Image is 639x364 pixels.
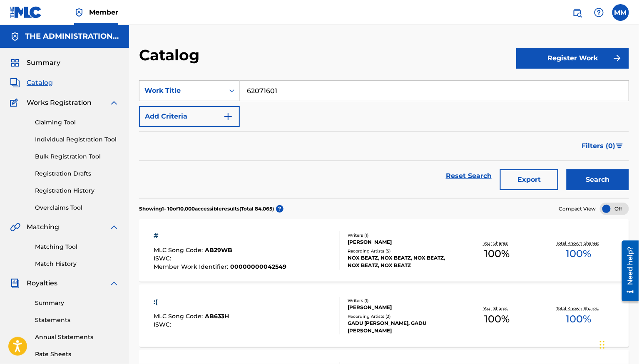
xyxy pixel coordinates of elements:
a: Match History [35,260,119,268]
button: Filters (0) [577,136,629,156]
div: Help [591,4,607,21]
img: help [594,7,604,17]
div: [PERSON_NAME] [348,238,457,246]
span: Member Work Identifier : [154,263,230,270]
div: GADU [PERSON_NAME], GADU [PERSON_NAME] [348,319,457,334]
a: SummarySummary [10,58,60,68]
img: Accounts [10,32,20,42]
img: Matching [10,222,20,232]
p: Your Shares: [483,240,511,246]
span: 100 % [566,312,591,327]
img: search [572,7,582,17]
a: :(MLC Song Code:AB633HISWC:Writers (1)[PERSON_NAME]Recording Artists (2)GADU [PERSON_NAME], GADU ... [139,285,629,347]
a: Reset Search [442,167,496,185]
button: Register Work [516,48,629,69]
a: Statements [35,316,119,324]
div: :( [154,297,229,307]
img: Top Rightsholder [74,7,84,17]
a: #MLC Song Code:AB29WBISWC:Member Work Identifier:00000000042549Writers (1)[PERSON_NAME]Recording ... [139,219,629,282]
span: 100 % [484,312,510,327]
h2: Catalog [139,46,204,64]
div: # [154,231,286,241]
span: Member [89,7,118,17]
a: Bulk Registration Tool [35,152,119,161]
button: Add Criteria [139,106,240,127]
span: Summary [27,58,60,68]
div: Writers ( 1 ) [348,232,457,238]
img: expand [109,98,119,108]
div: Drag [600,332,605,357]
span: Filters ( 0 ) [582,141,616,151]
img: Works Registration [10,98,21,108]
img: filter [616,144,623,149]
img: Royalties [10,278,20,288]
span: AB633H [205,312,229,320]
div: Recording Artists ( 2 ) [348,313,457,319]
a: Claiming Tool [35,118,119,127]
a: Registration Drafts [35,169,119,178]
span: Matching [27,222,59,232]
button: Search [567,169,629,190]
a: Annual Statements [35,333,119,342]
a: Registration History [35,186,119,195]
span: Works Registration [27,98,92,108]
div: Recording Artists ( 5 ) [348,248,457,254]
p: Total Known Shares: [556,240,601,246]
p: Your Shares: [483,305,511,312]
img: expand [109,278,119,288]
form: Search Form [139,80,629,198]
a: Public Search [569,4,586,21]
img: Catalog [10,78,20,88]
div: NOX BEATZ, NOX BEATZ, NOX BEATZ, NOX BEATZ, NOX BEATZ [348,254,457,269]
a: CatalogCatalog [10,78,53,88]
div: Writers ( 1 ) [348,297,457,304]
span: 00000000042549 [230,263,286,270]
p: Total Known Shares: [556,305,601,312]
img: 9d2ae6d4665cec9f34b9.svg [223,111,233,121]
span: Compact View [559,205,596,213]
span: 100 % [484,246,510,261]
span: Royalties [27,278,57,288]
span: ISWC : [154,255,173,262]
span: MLC Song Code : [154,246,205,254]
a: Matching Tool [35,243,119,251]
img: MLC Logo [10,6,42,18]
a: Rate Sheets [35,350,119,359]
span: MLC Song Code : [154,312,205,320]
div: User Menu [612,4,629,21]
span: 100 % [566,246,591,261]
img: expand [109,222,119,232]
div: [PERSON_NAME] [348,304,457,311]
div: Work Title [144,86,219,96]
button: Export [500,169,558,190]
iframe: Chat Widget [597,324,639,364]
p: Showing 1 - 10 of 10,000 accessible results (Total 84,065 ) [139,205,274,213]
img: Summary [10,58,20,68]
h5: THE ADMINISTRATION MP INC [25,32,119,41]
a: Overclaims Tool [35,203,119,212]
a: Individual Registration Tool [35,135,119,144]
span: AB29WB [205,246,232,254]
span: ISWC : [154,321,173,328]
span: ? [276,205,283,213]
img: f7272a7cc735f4ea7f67.svg [612,53,622,63]
span: Catalog [27,78,53,88]
iframe: Resource Center [616,238,639,305]
a: Summary [35,299,119,307]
